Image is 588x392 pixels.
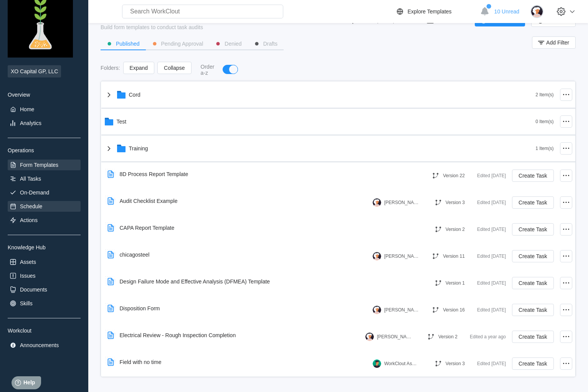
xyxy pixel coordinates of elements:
div: Published [116,41,140,46]
button: Create Task [512,196,553,209]
span: Create Form [489,18,519,23]
img: user-4.png [365,333,374,341]
div: Cord [129,92,140,98]
a: Analytics [8,118,81,128]
img: user-4.png [373,198,381,207]
button: Create Task [512,304,553,316]
div: Design Failure Mode and Effective Analysis (DFMEA) Template [120,278,270,285]
a: Home [8,104,81,115]
span: Create Task [519,227,547,232]
div: Order a-z [201,64,215,76]
button: Expand [123,62,154,74]
div: 8D Process Report Template [120,171,188,177]
button: Denied [209,38,248,49]
span: New Draft [545,18,569,23]
div: Version 3 [446,361,465,366]
a: Assets [8,257,81,267]
button: Create Task [512,250,553,262]
div: Overview [8,92,81,98]
div: Knowledge Hub [8,244,81,250]
span: Upload PDF, Word, or Excel [349,18,415,23]
div: 2 Item(s) [535,92,553,97]
a: Documents [8,284,81,295]
div: Analytics [20,120,41,126]
div: Version 2 [446,227,465,232]
div: Denied [225,41,241,46]
div: Operations [8,147,81,153]
div: CAPA Report Template [120,225,175,231]
div: Edited [DATE] [477,225,506,234]
a: Explore Templates [395,7,476,16]
div: Version 3 [446,200,465,205]
span: 10 Unread [494,8,519,15]
div: Edited [DATE] [477,171,506,180]
div: Field with no time [120,359,162,365]
img: user-4.png [530,5,543,18]
img: user.png [373,359,381,368]
div: Actions [20,217,38,223]
button: Drafts [248,38,284,49]
span: Create Task [519,280,547,286]
button: Collapse [157,62,191,74]
div: Folders : [101,65,120,71]
span: New Folder [435,18,463,23]
div: 0 Item(s) [535,119,553,124]
a: All Tasks [8,173,81,184]
button: Create Task [512,357,553,370]
span: Add Filter [546,40,569,45]
span: Create Task [519,334,547,339]
div: Assets [20,259,36,265]
div: Disposition Form [120,305,160,311]
a: Issues [8,270,81,281]
span: XO Capital GP, LLC [8,65,61,77]
div: [PERSON_NAME] [384,200,419,205]
a: Skills [8,298,81,309]
div: Version 22 [443,173,465,178]
button: Create Task [512,223,553,236]
span: Expand [130,65,148,71]
button: Add Filter [532,36,576,49]
div: [PERSON_NAME] [384,307,419,313]
button: Pending Approval [146,38,210,49]
button: Create Task [512,277,553,289]
div: Drafts [263,41,277,46]
div: Version 1 [446,280,465,286]
div: On-Demand [20,189,49,196]
div: Electrical Review - Rough Inspection Completion [120,332,236,338]
a: On-Demand [8,187,81,198]
span: Create Task [519,200,547,205]
img: user-4.png [373,252,381,260]
div: Documents [20,287,47,293]
div: Form Templates [20,162,58,168]
div: All Tasks [20,176,41,182]
div: Pending Approval [161,41,203,46]
div: Version 2 [438,334,458,339]
a: Announcements [8,340,81,351]
a: Schedule [8,201,81,212]
div: [PERSON_NAME] [377,334,411,339]
div: Announcements [20,342,59,348]
a: Form Templates [8,160,81,170]
div: Training [129,145,148,152]
span: Create Task [519,254,547,259]
div: Workclout [8,328,81,334]
input: Search WorkClout [122,5,283,18]
span: Create Task [519,307,547,313]
button: Create Task [512,331,553,343]
span: Collapse [164,65,185,71]
div: Audit Checklist Example [120,198,178,204]
div: Explore Templates [408,8,452,15]
div: Skills [20,300,33,306]
img: user-4.png [373,306,381,314]
div: Version 11 [443,254,465,259]
div: Schedule [20,203,42,209]
a: Actions [8,215,81,226]
span: Create Task [519,361,547,366]
div: Edited [DATE] [477,252,506,261]
div: Edited [DATE] [477,198,506,207]
div: Build form templates to conduct task audits [101,24,203,30]
div: chicagosteel [120,252,150,258]
div: 1 Item(s) [535,146,553,151]
div: Home [20,106,34,112]
div: Issues [20,273,35,279]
